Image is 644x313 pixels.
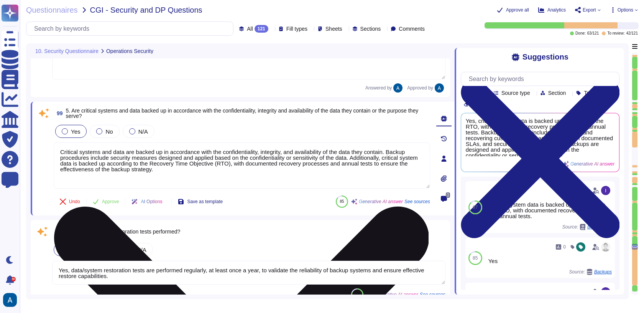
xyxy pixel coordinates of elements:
span: Export [583,8,596,12]
button: user [2,291,22,308]
img: user [601,186,610,195]
span: 5. Are critical systems and data backed up in accordance with the confidentiality, integrity and ... [66,108,419,119]
span: Sections [360,26,381,31]
span: To review: [607,31,624,35]
img: user [435,83,444,93]
span: 99 [54,111,63,116]
span: Comments [399,26,425,31]
span: Approve all [506,8,529,12]
span: 85 [473,256,478,260]
input: Search by keywords [30,22,233,35]
span: CGI - Security and DP Questions [90,6,202,14]
span: 0 [446,192,450,198]
span: Sheets [325,26,342,31]
img: user [601,242,610,252]
span: 87 [473,205,478,210]
div: 121 [255,25,268,33]
span: 80 [355,292,360,296]
span: Answered by [365,86,392,90]
span: 63 / 121 [587,31,599,35]
span: Backups [594,270,612,274]
span: See sources [420,292,445,297]
span: Fill types [286,26,307,31]
img: user [3,293,17,307]
span: All [247,26,253,31]
span: Yes [71,128,80,135]
span: 42 / 121 [626,31,638,35]
img: user [393,83,402,93]
span: 10. Security Questionnaire [35,48,99,54]
span: Done: [575,31,586,35]
button: Approve all [497,7,529,13]
span: Questionnaires [26,6,78,14]
span: Options [618,8,633,12]
textarea: Yes, data/system restoration tests are performed regularly, at least once a year, to validate the... [52,261,445,285]
span: Approved by [407,86,433,90]
span: 100 [52,229,64,234]
input: Search by keywords [465,72,619,86]
span: Operations Security [106,48,153,54]
textarea: Critical systems and data are backed up in accordance with the confidentiality, integrity, and av... [54,142,430,189]
span: Analytics [547,8,566,12]
span: N/A [138,128,148,135]
span: 85 [340,199,344,204]
img: user [601,287,610,296]
button: Analytics [538,7,566,13]
span: No [105,128,113,135]
span: Source: [569,269,612,275]
div: 9+ [11,277,16,282]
